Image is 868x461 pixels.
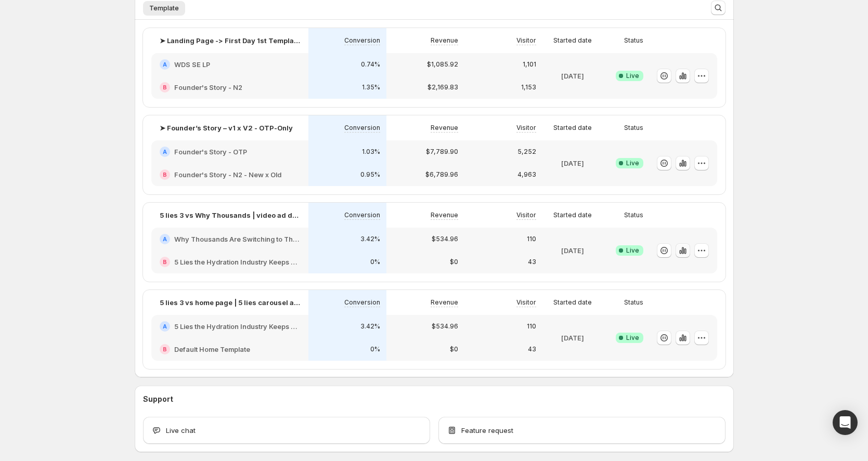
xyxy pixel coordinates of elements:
[431,124,458,132] p: Revenue
[360,170,380,179] p: 0.95%
[553,36,592,45] p: Started date
[561,245,584,256] p: [DATE]
[163,84,167,90] h2: B
[461,425,513,436] span: Feature request
[361,60,380,69] p: 0.74%
[528,345,536,353] p: 43
[561,333,584,343] p: [DATE]
[174,82,242,93] h2: Founder's Story - N2
[561,158,584,168] p: [DATE]
[432,322,458,331] p: $534.96
[624,298,643,307] p: Status
[174,59,210,70] h2: WDS SE LP
[553,298,592,307] p: Started date
[427,83,458,91] p: $2,169.83
[624,211,643,219] p: Status
[160,210,300,220] p: 5 lies 3 vs Why Thousands | video ad don’t get fooled | PDP CTA
[362,83,380,91] p: 1.35%
[626,334,639,342] span: Live
[163,61,167,68] h2: A
[344,124,380,132] p: Conversion
[516,211,536,219] p: Visitor
[425,170,458,179] p: $6,789.96
[553,124,592,132] p: Started date
[517,170,536,179] p: 4,963
[163,259,167,265] h2: B
[523,60,536,69] p: 1,101
[528,258,536,266] p: 43
[174,147,247,157] h2: Founder's Story - OTP
[431,211,458,219] p: Revenue
[432,235,458,243] p: $534.96
[174,344,250,354] h2: Default Home Template
[450,345,458,353] p: $0
[160,35,300,46] p: ➤ Landing Page -> First Day 1st Template x Founder's Story - OTP-Only
[626,246,639,255] span: Live
[561,71,584,81] p: [DATE]
[527,322,536,331] p: 110
[370,258,380,266] p: 0%
[626,72,639,80] span: Live
[360,322,380,331] p: 3.42%
[163,323,167,330] h2: A
[149,4,179,12] span: Template
[166,425,196,436] span: Live chat
[431,298,458,307] p: Revenue
[427,60,458,69] p: $1,085.92
[362,148,380,156] p: 1.03%
[344,298,380,307] p: Conversion
[553,211,592,219] p: Started date
[516,124,536,132] p: Visitor
[624,36,643,45] p: Status
[431,36,458,45] p: Revenue
[344,36,380,45] p: Conversion
[163,236,167,242] h2: A
[370,345,380,353] p: 0%
[711,1,726,15] button: Search and filter results
[360,235,380,243] p: 3.42%
[344,211,380,219] p: Conversion
[833,410,858,435] div: Open Intercom Messenger
[163,346,167,352] h2: B
[174,257,300,267] h2: 5 Lies the Hydration Industry Keeps Telling You 3
[174,234,300,244] h2: Why Thousands Are Switching to This Ultra-Hydrating Marine Plasma
[174,321,300,332] h2: 5 Lies the Hydration Industry Keeps Telling You 3A
[517,148,536,156] p: 5,252
[521,83,536,91] p: 1,153
[527,235,536,243] p: 110
[160,123,293,133] p: ➤ Founder’s Story – v1 x V2 - OTP-Only
[160,297,300,308] p: 5 lies 3 vs home page | 5 lies carousel ad | PDP CTA
[143,394,173,404] h3: Support
[624,124,643,132] p: Status
[174,169,281,180] h2: Founder's Story - N2 - New x Old
[626,159,639,167] span: Live
[163,149,167,155] h2: A
[516,36,536,45] p: Visitor
[163,172,167,178] h2: B
[450,258,458,266] p: $0
[426,148,458,156] p: $7,789.90
[516,298,536,307] p: Visitor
